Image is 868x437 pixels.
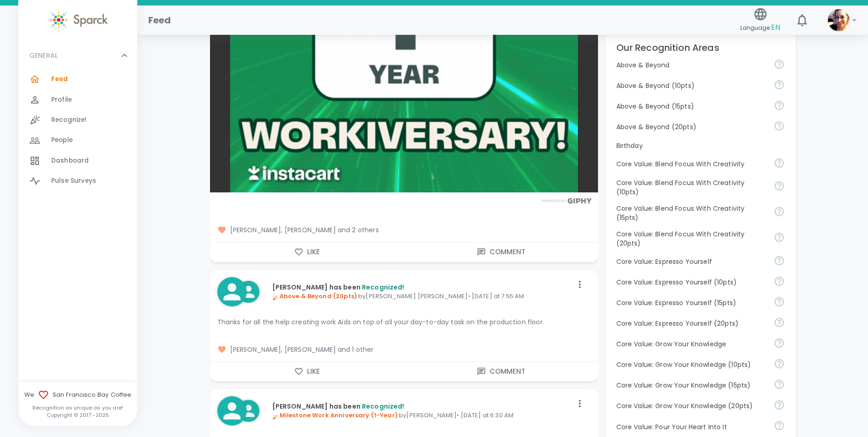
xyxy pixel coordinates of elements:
button: Language:EN [737,4,784,37]
p: Core Value: Grow Your Knowledge (20pts) [616,401,766,410]
button: Comment [404,362,598,381]
p: GENERAL [29,51,58,60]
span: Profile [51,95,72,104]
svg: For going above and beyond! [774,100,785,111]
span: Dashboard [51,156,89,165]
a: Feed [18,69,137,89]
svg: Achieve goals today and innovate for tomorrow [774,206,785,217]
p: Core Value: Blend Focus With Creativity (15pts) [616,204,766,222]
p: Core Value: Blend Focus With Creativity [616,159,766,169]
span: People [51,136,73,145]
h1: Feed [148,13,171,27]
span: Pulse Surveys [51,176,96,186]
svg: For going above and beyond! [774,59,785,70]
p: by [PERSON_NAME] • [DATE] at 6:30 AM [272,411,572,420]
p: Core Value: Pour Your Heart Into It [616,422,766,432]
span: Recognized! [362,283,404,292]
svg: Achieve goals today and innovate for tomorrow [774,232,785,243]
div: GENERAL [18,69,137,195]
p: Core Value: Espresso Yourself (10pts) [616,278,766,287]
svg: Follow your curiosity and learn together [774,399,785,410]
img: Picture of Nikki [828,9,850,31]
svg: Follow your curiosity and learn together [774,358,785,369]
svg: Share your voice and your ideas [774,255,785,266]
a: Recognize! [18,110,137,130]
span: Feed [51,75,68,84]
p: Core Value: Espresso Yourself [616,257,766,266]
p: Core Value: Blend Focus With Creativity (10pts) [616,178,766,197]
span: EN [771,22,780,33]
p: Copyright © 2017 - 2025 [18,411,137,419]
p: Core Value: Grow Your Knowledge (15pts) [616,381,766,390]
span: Milestone Work Anniversary (1-Year) [272,411,398,420]
span: [PERSON_NAME], [PERSON_NAME] and 2 others [217,225,591,235]
img: Powered by GIPHY [539,198,594,204]
svg: Achieve goals today and innovate for tomorrow [774,180,785,191]
span: [PERSON_NAME], [PERSON_NAME] and 1 other [217,345,591,354]
span: Language: [740,22,780,34]
span: Above & Beyond (20pts) [272,292,357,300]
svg: Follow your curiosity and learn together [774,379,785,390]
div: GENERAL [18,42,137,69]
p: Above & Beyond [616,60,766,70]
a: People [18,130,137,150]
p: Our Recognition Areas [616,40,785,55]
p: Core Value: Grow Your Knowledge (10pts) [616,360,766,369]
p: Thanks for all the help creating work Aids on top of all your day-to-day task on the production f... [217,317,591,327]
p: Recognition as unique as you are! [18,404,137,411]
a: Sparck logo [18,9,137,31]
p: by [PERSON_NAME] [PERSON_NAME] • [DATE] at 7:55 AM [272,292,572,301]
p: [PERSON_NAME] has been [272,402,572,411]
a: Profile [18,90,137,110]
svg: Share your voice and your ideas [774,317,785,328]
button: Like [210,242,404,262]
svg: Follow your curiosity and learn together [774,338,785,349]
button: Comment [404,242,598,262]
span: Recognized! [362,402,404,411]
svg: Share your voice and your ideas [774,276,785,287]
button: Like [210,362,404,381]
svg: For going above and beyond! [774,120,785,131]
a: Dashboard [18,151,137,171]
svg: Come to work to make a difference in your own way [774,420,785,431]
svg: Achieve goals today and innovate for tomorrow [774,158,785,169]
p: Core Value: Espresso Yourself (15pts) [616,298,766,307]
p: Above & Beyond (10pts) [616,81,766,90]
p: Birthday [616,141,785,150]
p: Core Value: Blend Focus With Creativity (20pts) [616,229,766,248]
p: Above & Beyond (20pts) [616,122,766,131]
p: [PERSON_NAME] has been [272,283,572,292]
img: Sparck logo [48,9,108,31]
p: Above & Beyond (15pts) [616,102,766,111]
svg: For going above and beyond! [774,79,785,90]
a: Pulse Surveys [18,171,137,191]
span: We San Francisco Bay Coffee [18,389,137,400]
p: Core Value: Espresso Yourself (20pts) [616,319,766,328]
p: Core Value: Grow Your Knowledge [616,339,766,349]
svg: Share your voice and your ideas [774,296,785,307]
span: Recognize! [51,115,87,125]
